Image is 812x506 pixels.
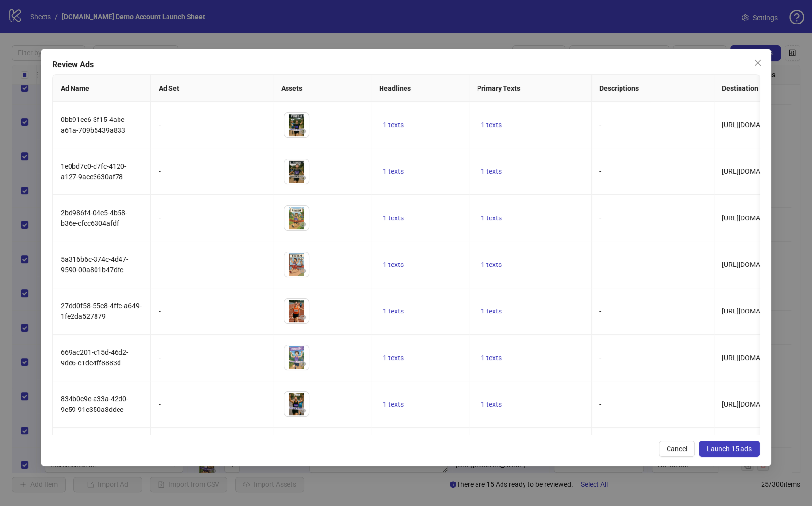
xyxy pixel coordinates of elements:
span: 1 texts [383,354,404,361]
th: Ad Name [53,75,151,102]
span: 1 texts [383,400,404,408]
button: Preview [297,218,309,230]
button: 1 texts [477,259,505,270]
button: 1 texts [379,259,407,270]
button: Preview [297,312,309,323]
span: [URL][DOMAIN_NAME] [722,168,791,175]
th: Primary Texts [469,75,592,102]
span: Launch 15 ads [707,445,752,453]
span: - [599,307,601,315]
span: - [599,400,601,408]
button: 1 texts [379,305,407,317]
span: Cancel [667,445,687,453]
span: 834b0c9e-a33a-42d0-9e59-91e350a3ddee [61,395,128,413]
button: Launch 15 ads [699,441,760,457]
span: - [599,354,601,361]
span: 1 texts [481,400,502,408]
span: 1e0bd7c0-d7fc-4120-a127-9ace3630af78 [61,162,126,181]
th: Assets [273,75,371,102]
span: eye [299,128,306,135]
button: 1 texts [477,166,505,177]
span: [URL][DOMAIN_NAME] [722,214,791,222]
span: eye [299,361,306,367]
span: - [599,214,601,222]
span: eye [299,267,306,274]
img: Asset 1 [284,206,309,230]
span: 1 texts [383,121,404,129]
button: 1 texts [379,212,407,224]
button: 1 texts [379,352,407,363]
img: Asset 1 [284,392,309,416]
button: Preview [297,405,309,416]
button: 1 texts [379,398,407,410]
button: Preview [297,358,309,370]
div: - [159,213,265,223]
span: 1 texts [481,354,502,361]
div: - [159,399,265,410]
span: eye [299,174,306,181]
span: 1 texts [481,168,502,175]
div: Review Ads [52,59,760,71]
span: 2bd986f4-04e5-4b58-b36e-cfcc6304afdf [61,209,127,227]
span: - [599,261,601,268]
span: 0bb91ee6-3f15-4abe-a61a-709b5439a833 [61,116,126,134]
span: eye [299,407,306,414]
img: Asset 1 [284,252,309,277]
span: eye [299,221,306,228]
button: 1 texts [477,119,505,131]
img: Asset 1 [284,113,309,137]
span: 1 texts [481,121,502,129]
span: - [599,121,601,129]
div: - [159,120,265,130]
div: - [159,166,265,177]
img: Asset 1 [284,345,309,370]
button: 1 texts [379,166,407,177]
span: 5a316b6c-374c-4d47-9590-00a801b47dfc [61,255,128,274]
span: [URL][DOMAIN_NAME] [722,121,791,129]
button: 1 texts [477,398,505,410]
button: 1 texts [477,305,505,317]
span: [URL][DOMAIN_NAME] [722,400,791,408]
span: 1 texts [481,261,502,268]
button: 1 texts [477,352,505,363]
button: 1 texts [477,212,505,224]
img: Asset 1 [284,159,309,184]
th: Ad Set [151,75,273,102]
div: - [159,352,265,363]
div: - [159,259,265,270]
span: [URL][DOMAIN_NAME] [722,307,791,315]
span: 1 texts [383,307,404,315]
span: - [599,168,601,175]
button: Cancel [659,441,695,457]
span: eye [299,314,306,321]
button: Preview [297,125,309,137]
button: Close [750,55,765,71]
span: 1 texts [383,261,404,268]
span: 1 texts [481,307,502,315]
span: 27dd0f58-55c8-4ffc-a649-1fe2da527879 [61,302,142,320]
span: 1 texts [383,168,404,175]
img: Asset 1 [284,299,309,323]
span: close [754,59,762,67]
th: Headlines [371,75,469,102]
button: Preview [297,265,309,277]
div: - [159,306,265,316]
span: 1 texts [383,214,404,222]
th: Descriptions [592,75,714,102]
span: [URL][DOMAIN_NAME] [722,261,791,268]
button: Preview [297,172,309,184]
span: [URL][DOMAIN_NAME] [722,354,791,361]
span: 1 texts [481,214,502,222]
button: 1 texts [379,119,407,131]
span: 669ac201-c15d-46d2-9de6-c1dc4ff8883d [61,348,128,367]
